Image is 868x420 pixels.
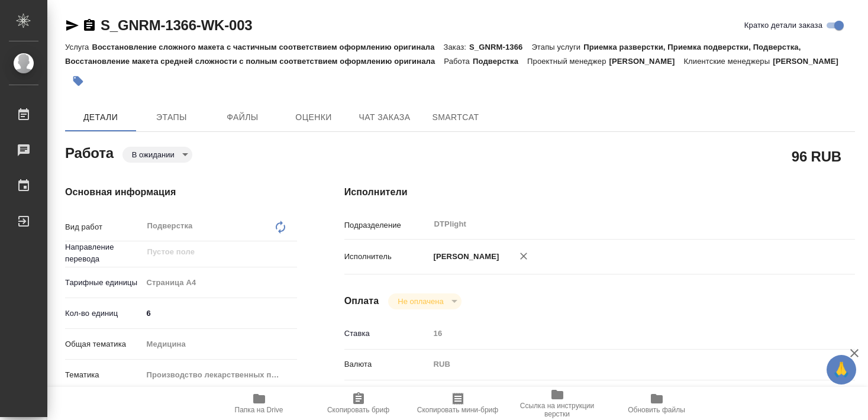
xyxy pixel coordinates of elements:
[469,43,531,51] p: S_GNRM-1366
[356,110,413,125] span: Чат заказа
[344,251,430,263] p: Исполнитель
[792,146,841,166] h2: 96 RUB
[683,57,773,66] p: Клиентские менеджеры
[309,387,408,420] button: Скопировать бриф
[417,406,498,414] span: Скопировать мини-бриф
[344,185,855,199] h4: Исполнители
[344,219,430,231] p: Подразделение
[143,273,297,293] div: Страница А4
[515,402,600,418] span: Ссылка на инструкции верстки
[72,110,129,125] span: Детали
[388,293,461,309] div: В ожидании
[235,406,283,414] span: Папка на Drive
[408,387,508,420] button: Скопировать мини-бриф
[444,43,469,51] p: Заказ:
[744,20,822,31] span: Кратко детали заказа
[65,338,143,350] p: Общая тематика
[143,334,297,354] div: Медицина
[511,243,537,269] button: Удалить исполнителя
[773,57,847,66] p: [PERSON_NAME]
[344,358,430,370] p: Валюта
[430,325,812,342] input: Пустое поле
[143,305,297,322] input: ✎ Введи что-нибудь
[827,355,856,385] button: 🙏
[430,354,812,374] div: RUB
[146,245,269,259] input: Пустое поле
[214,110,271,125] span: Файлы
[831,357,851,382] span: 🙏
[143,365,297,385] div: Производство лекарственных препаратов
[122,147,192,163] div: В ожидании
[65,241,143,265] p: Направление перевода
[430,251,499,263] p: [PERSON_NAME]
[143,110,200,125] span: Этапы
[209,387,309,420] button: Папка на Drive
[473,57,527,66] p: Подверстка
[65,68,91,94] button: Добавить тэг
[65,18,79,33] button: Скопировать ссылку для ЯМессенджера
[344,294,379,308] h4: Оплата
[65,369,143,381] p: Тематика
[607,387,706,420] button: Обновить файлы
[65,277,143,289] p: Тарифные единицы
[508,387,607,420] button: Ссылка на инструкции верстки
[65,141,114,163] h2: Работа
[609,57,684,66] p: [PERSON_NAME]
[65,308,143,319] p: Кол-во единиц
[628,406,685,414] span: Обновить файлы
[65,221,143,233] p: Вид работ
[65,185,297,199] h4: Основная информация
[128,150,178,160] button: В ожидании
[65,43,92,51] p: Услуга
[327,406,389,414] span: Скопировать бриф
[427,110,484,125] span: SmartCat
[82,18,96,33] button: Скопировать ссылку
[444,57,473,66] p: Работа
[285,110,342,125] span: Оценки
[344,328,430,340] p: Ставка
[92,43,443,51] p: Восстановление сложного макета с частичным соответствием оформлению оригинала
[394,296,447,306] button: Не оплачена
[101,17,252,33] a: S_GNRM-1366-WK-003
[527,57,609,66] p: Проектный менеджер
[531,43,583,51] p: Этапы услуги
